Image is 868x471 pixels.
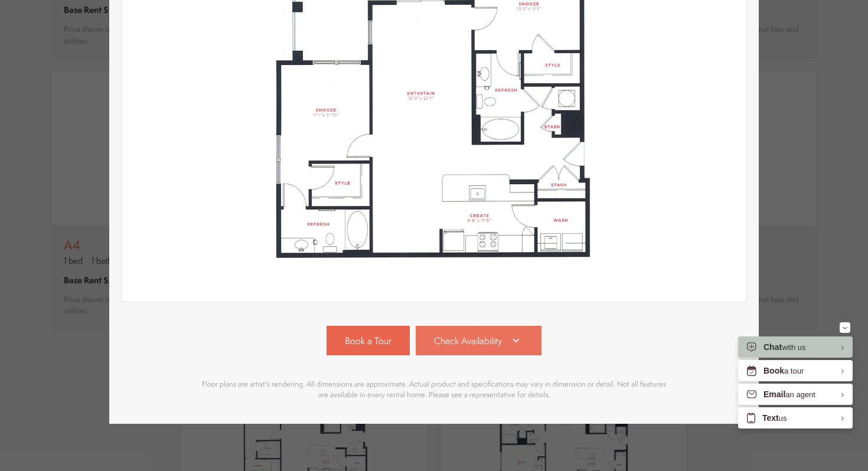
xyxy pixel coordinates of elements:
a: Check Availability [416,326,542,355]
span: Check Availability [434,334,502,348]
p: Floor plans are artist's rendering. All dimensions are approximate. Actual product and specificat... [198,379,670,400]
span: Book a Tour [345,334,391,348]
a: Book a Tour [327,326,410,355]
